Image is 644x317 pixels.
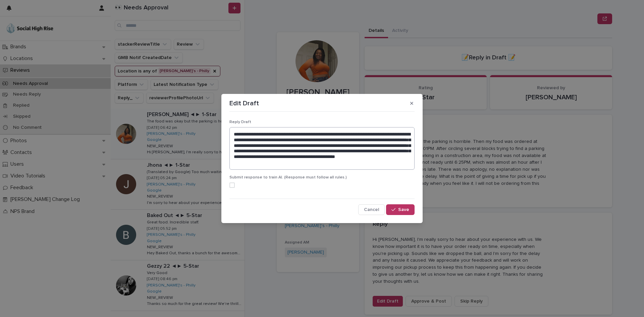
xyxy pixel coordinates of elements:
button: Cancel [358,204,385,215]
span: Save [398,207,409,212]
span: Reply Draft [229,120,251,124]
button: Save [386,204,415,215]
p: Edit Draft [229,99,259,107]
span: Submit response to train AI. (Response must follow all rules.) [229,175,347,179]
span: Cancel [364,207,379,212]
